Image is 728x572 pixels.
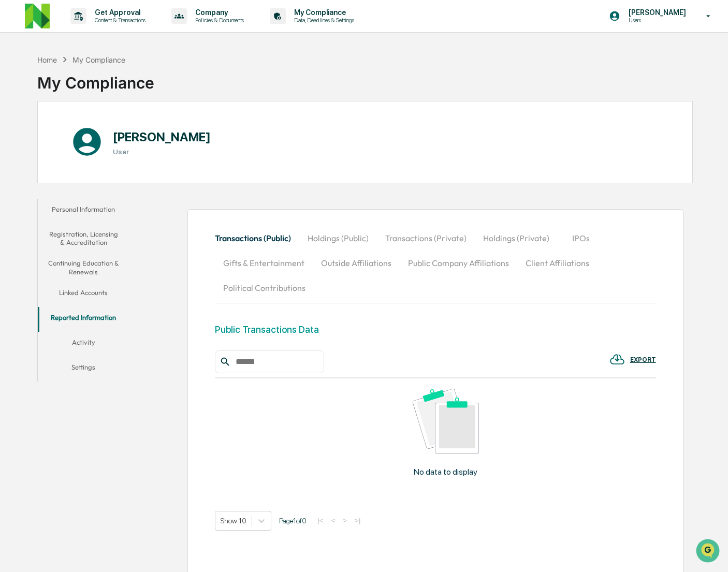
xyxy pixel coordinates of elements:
[71,126,133,145] a: 🗄️Attestations
[6,126,71,145] a: 🖐️Preclearance
[35,79,170,90] div: Start new chat
[215,324,319,335] div: Public Transactions Data
[38,307,129,332] button: Reported Information
[187,8,249,17] p: Company
[695,538,723,566] iframe: Open customer support
[6,146,69,165] a: 🔎Data Lookup
[413,389,479,453] img: No data
[72,55,125,64] div: My Compliance
[313,251,400,275] button: Outside Affiliations
[609,351,625,367] img: EXPORT
[37,55,57,64] div: Home
[75,131,83,140] div: 🗄️
[215,275,314,300] button: Political Contributions
[38,357,129,382] button: Settings
[620,17,691,24] p: Users
[27,47,171,58] input: Clear
[85,130,128,141] span: Attestations
[37,65,154,92] div: My Compliance
[299,226,377,251] button: Holdings (Public)
[10,151,19,159] div: 🔎
[10,131,19,140] div: 🖐️
[215,226,299,251] button: Transactions (Public)
[38,282,129,307] button: Linked Accounts
[279,517,307,525] span: Page 1 of 0
[286,8,359,17] p: My Compliance
[176,82,188,95] button: Start new chat
[414,467,477,477] p: No data to display
[86,8,151,17] p: Get Approval
[25,4,50,28] img: logo
[103,175,125,183] span: Pylon
[10,79,29,98] img: 1746055101610-c473b297-6a78-478c-a979-82029cc54cd1
[113,148,211,156] h3: User
[328,516,339,525] button: <
[86,17,151,24] p: Content & Transactions
[517,251,598,275] button: Client Affiliations
[286,17,359,24] p: Data, Deadlines & Settings
[215,226,656,300] div: secondary tabs example
[113,129,211,144] h1: [PERSON_NAME]
[38,253,129,282] button: Continuing Education & Renewals
[475,226,558,251] button: Holdings (Private)
[620,8,691,17] p: [PERSON_NAME]
[400,251,517,275] button: Public Company Affiliations
[187,17,249,24] p: Policies & Documents
[340,516,350,525] button: >
[38,332,129,357] button: Activity
[10,22,188,38] p: How can we help?
[21,150,65,160] span: Data Lookup
[215,251,313,275] button: Gifts & Entertainment
[35,90,131,98] div: We're available if you need us!
[21,130,67,141] span: Preclearance
[38,199,129,382] div: secondary tabs example
[630,356,656,363] div: EXPORT
[558,226,604,251] button: IPOs
[38,224,129,253] button: Registration, Licensing & Accreditation
[38,199,129,224] button: Personal Information
[73,175,125,183] a: Powered byPylon
[377,226,475,251] button: Transactions (Private)
[314,516,326,525] button: |<
[352,516,363,525] button: >|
